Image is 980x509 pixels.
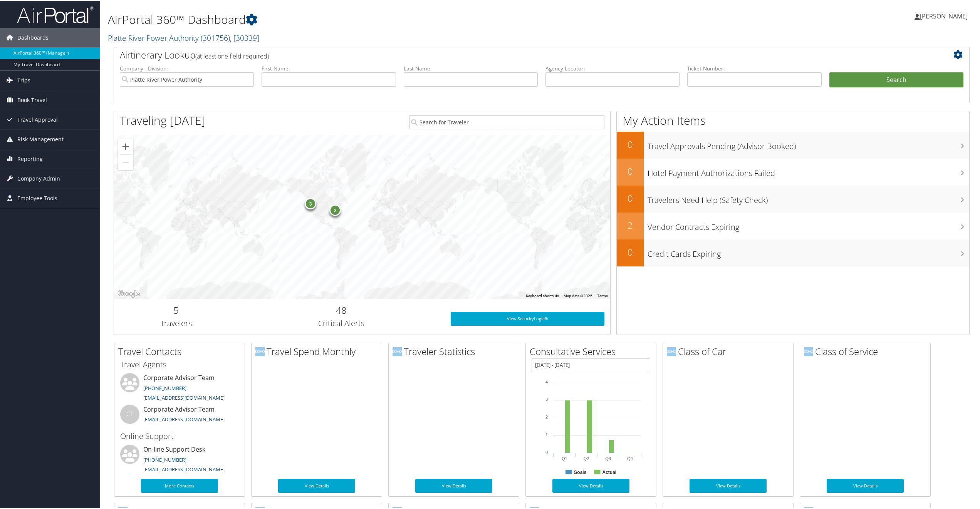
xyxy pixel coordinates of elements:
button: Zoom in [118,138,133,154]
span: Trips [17,70,30,89]
h3: Credit Cards Expiring [648,244,969,259]
tspan: 0 [545,449,548,454]
span: (at least one field required) [195,51,269,60]
h1: My Action Items [617,112,969,128]
span: , [ 30339 ] [230,32,259,42]
a: Platte River Power Authority [108,32,259,42]
h1: Traveling [DATE] [120,112,205,128]
button: Search [829,72,963,87]
tspan: 4 [545,379,548,383]
text: Q1 [562,455,567,460]
a: View Details [415,478,492,492]
span: [PERSON_NAME] [920,11,968,20]
a: View Details [552,478,629,492]
h3: Travelers [120,317,232,328]
h1: AirPortal 360™ Dashboard [108,11,686,27]
h3: Online Support [120,430,239,441]
span: ( 301756 ) [201,32,230,42]
text: Q3 [606,455,611,460]
button: Keyboard shortcuts [526,293,559,298]
span: Book Travel [17,90,47,109]
div: CT [120,404,139,423]
a: [PHONE_NUMBER] [143,384,186,391]
span: Dashboards [17,27,49,47]
text: Goals [574,469,587,474]
img: airportal-logo.png [17,5,94,23]
span: Reporting [17,149,43,168]
span: Travel Approval [17,109,58,129]
li: On-line Support Desk [116,444,243,476]
h2: Travel Spend Monthly [255,344,382,357]
a: 0Travel Approvals Pending (Advisor Booked) [617,131,969,158]
h2: 0 [617,191,644,204]
span: Map data ©2025 [564,293,592,297]
a: [PHONE_NUMBER] [143,455,186,462]
a: [PERSON_NAME] [915,4,975,27]
li: Corporate Advisor Team [116,404,243,429]
h2: 0 [617,245,644,258]
label: Ticket Number: [687,64,821,72]
img: domo-logo.png [393,346,402,355]
span: Employee Tools [17,188,57,207]
label: Last Name: [404,64,538,72]
a: [EMAIL_ADDRESS][DOMAIN_NAME] [143,393,225,400]
a: View Details [690,478,767,492]
a: 2Vendor Contracts Expiring [617,212,969,239]
h2: 2 [617,218,644,231]
button: Zoom out [118,154,133,169]
h2: Airtinerary Lookup [120,48,892,61]
text: Actual [602,469,616,474]
h2: 0 [617,137,644,150]
tspan: 3 [545,396,548,401]
h3: Hotel Payment Authorizations Failed [648,163,969,178]
h3: Travelers Need Help (Safety Check) [648,190,969,205]
a: Terms (opens in new tab) [597,293,608,297]
h2: 48 [244,303,439,316]
img: Google [116,288,141,298]
img: domo-logo.png [667,346,676,355]
h2: Travel Contacts [118,344,245,357]
img: domo-logo.png [255,346,265,355]
div: 2 [329,204,341,215]
label: Company - Division: [120,64,254,72]
h3: Travel Approvals Pending (Advisor Booked) [648,136,969,151]
tspan: 2 [545,414,548,419]
a: 0Travelers Need Help (Safety Check) [617,185,969,212]
a: Open this area in Google Maps (opens a new window) [116,288,141,298]
span: Risk Management [17,129,64,148]
h2: Class of Car [667,344,793,357]
h2: 5 [120,303,232,316]
a: [EMAIL_ADDRESS][DOMAIN_NAME] [143,465,225,472]
h2: Class of Service [804,344,930,357]
a: More Contacts [141,478,218,492]
a: 0Hotel Payment Authorizations Failed [617,158,969,185]
input: Search for Traveler [409,114,604,129]
h3: Vendor Contracts Expiring [648,217,969,232]
a: View Details [278,478,355,492]
h3: Critical Alerts [244,317,439,328]
text: Q4 [627,455,633,460]
h3: Travel Agents [120,358,239,369]
li: Corporate Advisor Team [116,372,243,404]
text: Q2 [584,455,589,460]
h2: 0 [617,164,644,177]
div: 3 [305,197,316,209]
a: View SecurityLogic® [451,311,604,325]
a: [EMAIL_ADDRESS][DOMAIN_NAME] [143,415,225,422]
h2: Consultative Services [530,344,656,357]
a: View Details [827,478,904,492]
a: 0Credit Cards Expiring [617,239,969,266]
label: Agency Locator: [545,64,680,72]
img: domo-logo.png [804,346,813,355]
tspan: 1 [545,432,548,436]
span: Company Admin [17,168,60,188]
h2: Traveler Statistics [393,344,519,357]
label: First Name: [262,64,396,72]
